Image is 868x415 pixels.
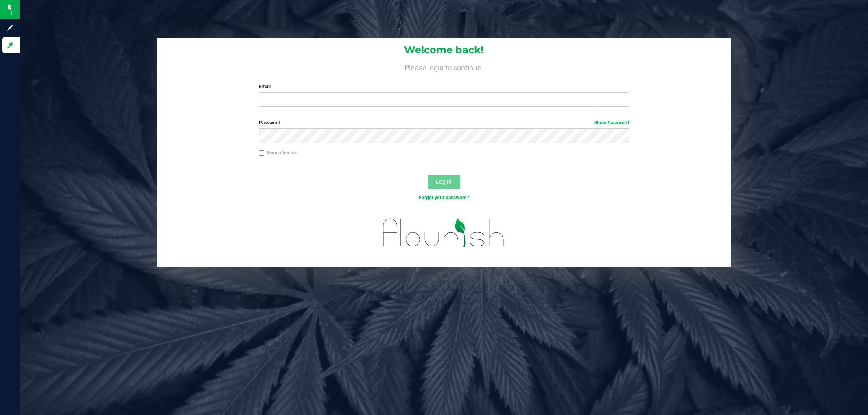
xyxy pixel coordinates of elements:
[6,41,14,49] inline-svg: Log in
[6,24,14,32] inline-svg: Sign up
[259,150,265,156] input: Remember me
[157,62,731,72] h4: Please login to continue.
[259,83,629,90] label: Email
[372,210,516,256] img: flourish_logo.svg
[259,120,280,126] span: Password
[436,178,452,185] span: Log In
[419,195,469,200] a: Forgot your password?
[428,175,460,189] button: Log In
[594,120,629,126] a: Show Password
[259,149,297,156] label: Remember me
[157,45,731,55] h1: Welcome back!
